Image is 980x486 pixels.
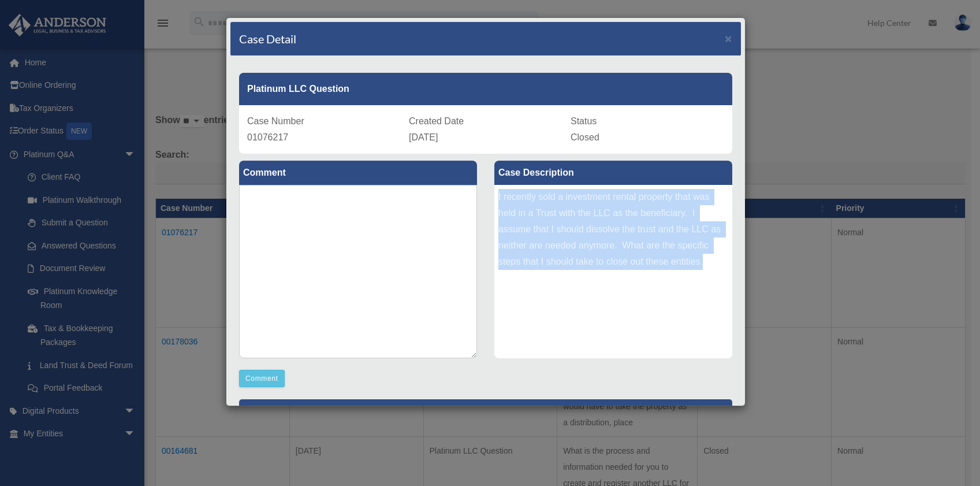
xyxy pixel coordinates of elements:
div: Platinum LLC Question [239,73,732,105]
span: × [725,32,732,45]
span: Status [571,116,597,126]
p: [PERSON_NAME] Advisors [239,399,732,428]
span: Case Number [247,116,304,126]
span: [DATE] [409,132,438,142]
span: Closed [571,132,599,142]
span: Created Date [409,116,464,126]
button: Close [725,32,732,44]
button: Comment [239,370,285,387]
div: I recently sold a investment rental property that was held in a Trust with the LLC as the benefic... [494,185,732,358]
label: Comment [239,161,477,185]
h4: Case Detail [239,31,296,47]
span: 01076217 [247,132,288,142]
label: Case Description [494,161,732,185]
